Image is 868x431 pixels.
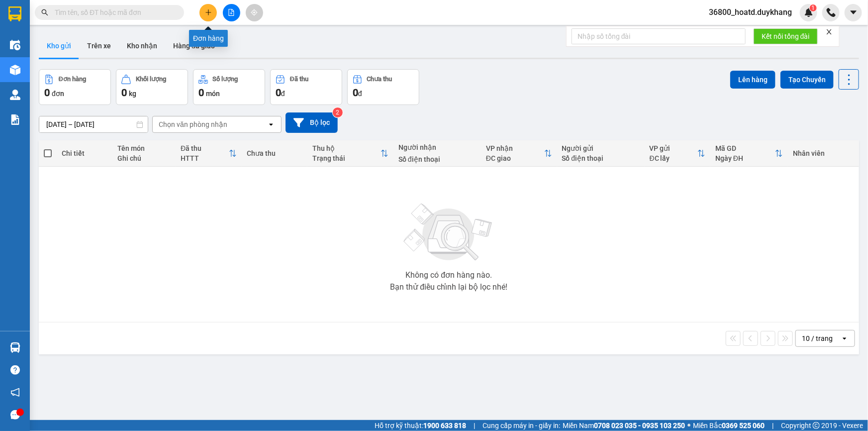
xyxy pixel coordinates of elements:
[10,365,20,375] span: question-circle
[55,7,172,18] input: Tìm tên, số ĐT hoặc mã đơn
[405,271,492,279] div: Không có đơn hàng nào.
[228,9,235,16] span: file-add
[710,140,788,167] th: Toggle SortBy
[10,388,20,397] span: notification
[198,87,204,99] span: 0
[722,422,765,430] strong: 0369 525 060
[136,76,166,83] div: Khối lượng
[562,144,640,152] div: Người gửi
[813,422,820,429] span: copyright
[79,34,119,58] button: Trên xe
[41,9,48,16] span: search
[39,116,148,132] input: Select a date range.
[10,410,20,420] span: message
[423,422,466,430] strong: 1900 633 818
[486,154,544,162] div: ĐC giao
[715,154,775,162] div: Ngày ĐH
[10,90,20,100] img: warehouse-icon
[8,6,21,21] img: logo-vxr
[399,198,498,267] img: svg+xml;base64,PHN2ZyBjbGFzcz0ibGlzdC1wbHVnX19zdmciIHhtbG5zPSJodHRwOi8vd3d3LnczLm9yZy8yMDAwL3N2Zy...
[117,154,171,162] div: Ghi chú
[594,422,685,430] strong: 0708 023 035 - 0935 103 250
[59,76,86,83] div: Đơn hàng
[52,90,64,98] span: đơn
[165,34,223,58] button: Hàng đã giao
[307,140,393,167] th: Toggle SortBy
[312,144,381,152] div: Thu hộ
[347,69,419,105] button: Chưa thu0đ
[290,76,308,83] div: Đã thu
[39,69,111,105] button: Đơn hàng0đơn
[811,4,815,11] span: 1
[474,420,475,431] span: |
[772,420,773,431] span: |
[398,155,476,163] div: Số điện thoại
[849,8,858,17] span: caret-down
[845,4,862,21] button: caret-down
[39,34,79,58] button: Kho gửi
[44,87,50,99] span: 0
[804,8,813,17] img: icon-new-feature
[10,40,20,50] img: warehouse-icon
[176,140,242,167] th: Toggle SortBy
[121,87,127,99] span: 0
[793,149,854,157] div: Nhân viên
[333,108,343,117] sup: 2
[754,28,818,44] button: Kết nối tổng đài
[358,90,362,98] span: đ
[701,6,800,18] span: 36800_hoatd.duykhang
[562,154,640,162] div: Số điện thoại
[367,76,392,83] div: Chưa thu
[802,333,833,343] div: 10 / trang
[223,4,240,21] button: file-add
[267,120,275,128] svg: open
[353,87,358,99] span: 0
[390,283,507,291] div: Bạn thử điều chỉnh lại bộ lọc nhé!
[119,34,165,58] button: Kho nhận
[826,28,833,35] span: close
[650,154,697,162] div: ĐC lấy
[481,140,557,167] th: Toggle SortBy
[181,154,229,162] div: HTTT
[246,4,263,21] button: aim
[206,90,220,98] span: món
[193,69,265,105] button: Số lượng0món
[312,154,381,162] div: Trạng thái
[650,144,697,152] div: VP gửi
[159,119,227,129] div: Chọn văn phòng nhận
[10,114,20,125] img: solution-icon
[398,143,476,151] div: Người nhận
[270,69,342,105] button: Đã thu0đ
[247,149,302,157] div: Chưa thu
[572,28,746,44] input: Nhập số tổng đài
[251,9,258,16] span: aim
[181,144,229,152] div: Đã thu
[780,71,834,89] button: Tạo Chuyến
[213,76,238,83] div: Số lượng
[687,424,690,428] span: ⚪️
[375,420,466,431] span: Hỗ trợ kỹ thuật:
[276,87,281,99] span: 0
[693,420,765,431] span: Miền Bắc
[116,69,188,105] button: Khối lượng0kg
[62,149,107,157] div: Chi tiết
[10,65,20,75] img: warehouse-icon
[841,334,849,342] svg: open
[563,420,685,431] span: Miền Nam
[810,4,817,11] sup: 1
[199,4,217,21] button: plus
[281,90,285,98] span: đ
[486,144,544,152] div: VP nhận
[827,8,836,17] img: phone-icon
[645,140,710,167] th: Toggle SortBy
[117,144,171,152] div: Tên món
[762,31,810,42] span: Kết nối tổng đài
[129,90,136,98] span: kg
[482,420,560,431] span: Cung cấp máy in - giấy in:
[730,71,775,89] button: Lên hàng
[286,112,338,133] button: Bộ lọc
[10,342,20,353] img: warehouse-icon
[715,144,775,152] div: Mã GD
[205,9,212,16] span: plus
